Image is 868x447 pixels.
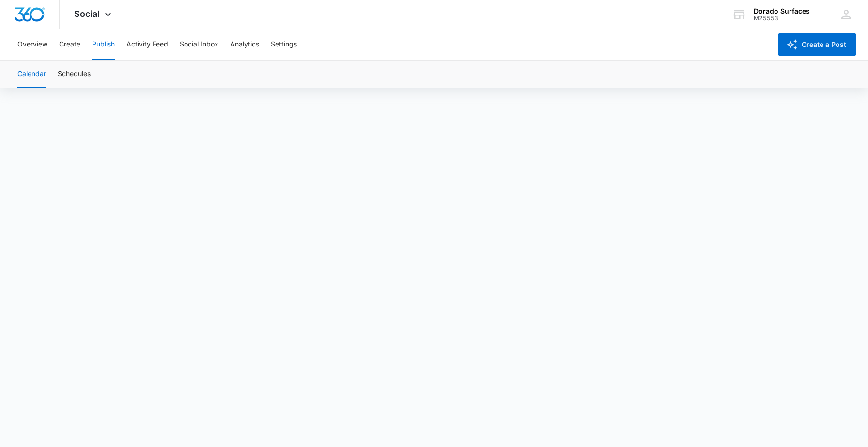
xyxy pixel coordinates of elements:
button: Calendar [17,61,46,88]
button: Activity Feed [126,29,168,60]
button: Analytics [230,29,259,60]
span: Social [74,9,100,19]
button: Schedules [58,61,91,88]
button: Create a Post [778,33,856,56]
button: Social Inbox [180,29,218,60]
button: Settings [271,29,297,60]
button: Publish [92,29,115,60]
div: account id [754,15,810,22]
button: Overview [17,29,47,60]
div: account name [754,7,810,15]
button: Create [59,29,80,60]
